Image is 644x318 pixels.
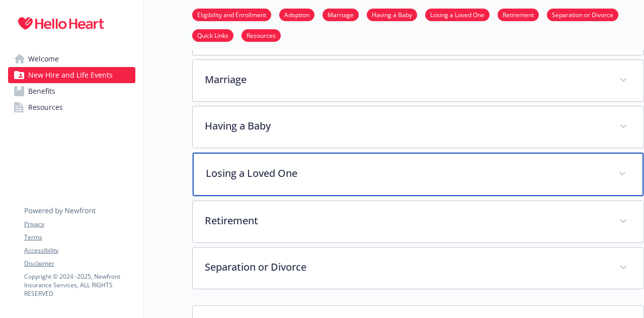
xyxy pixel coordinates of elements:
[206,166,606,181] p: Losing a Loved One
[193,153,643,196] div: Losing a Loved One
[24,233,135,242] a: Terms
[242,30,281,40] a: Resources
[193,106,643,148] div: Having a Baby
[205,213,607,228] p: Retirement
[498,10,539,19] a: Retirement
[24,246,135,255] a: Accessibility
[8,67,135,83] a: New Hire and Life Events
[193,247,643,289] div: Separation or Divorce
[28,99,63,115] span: Resources
[425,10,490,19] a: Losing a Loved One
[192,10,271,19] a: Eligibility and Enrollment
[28,51,59,67] span: Welcome
[279,10,314,19] a: Adoption
[8,83,135,99] a: Benefits
[28,83,55,99] span: Benefits
[28,67,113,83] span: New Hire and Life Events
[193,201,643,242] div: Retirement
[8,99,135,115] a: Resources
[367,10,417,19] a: Having a Baby
[24,220,135,229] a: Privacy
[192,30,233,40] a: Quick Links
[205,118,607,134] p: Having a Baby
[24,272,135,298] p: Copyright © 2024 - 2025 , Newfront Insurance Services, ALL RIGHTS RESERVED
[24,259,135,268] a: Disclaimer
[8,51,135,67] a: Welcome
[205,260,607,275] p: Separation or Divorce
[323,10,359,19] a: Marriage
[547,10,618,19] a: Separation or Divorce
[205,72,607,87] p: Marriage
[193,60,643,101] div: Marriage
